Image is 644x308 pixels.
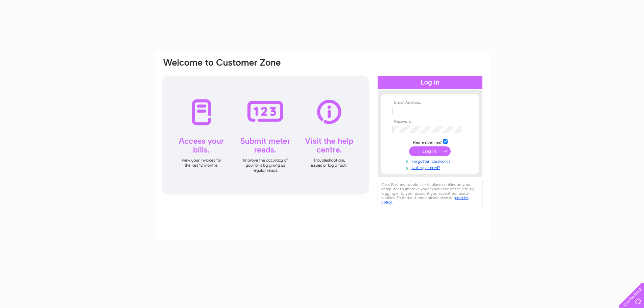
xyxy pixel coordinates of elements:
input: Submit [409,146,451,156]
td: Remember me? [391,138,469,145]
a: Forgotten password? [392,158,469,164]
th: Password: [391,119,469,124]
div: Clear Business would like to place cookies on your computer to improve your experience of the sit... [378,179,482,208]
th: Email Address: [391,100,469,105]
a: Not registered? [392,164,469,170]
a: cookies policy [381,195,469,205]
